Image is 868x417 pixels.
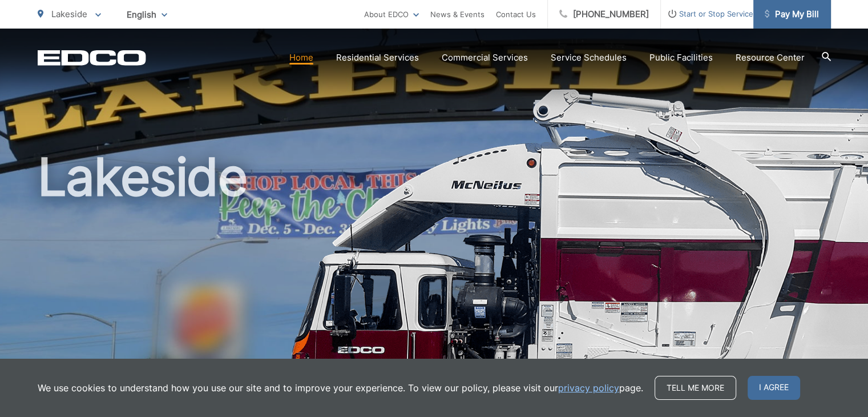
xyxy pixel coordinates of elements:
[558,381,619,395] a: privacy policy
[51,9,87,19] span: Lakeside
[38,381,643,395] p: We use cookies to understand how you use our site and to improve your experience. To view our pol...
[118,5,176,25] span: English
[649,51,713,65] a: Public Facilities
[442,51,528,65] a: Commercial Services
[336,51,419,65] a: Residential Services
[38,50,146,66] a: EDCD logo. Return to the homepage.
[765,7,819,21] span: Pay My Bill
[736,51,805,65] a: Resource Center
[496,7,536,21] a: Contact Us
[430,7,485,21] a: News & Events
[289,51,313,65] a: Home
[551,51,627,65] a: Service Schedules
[364,7,419,21] a: About EDCO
